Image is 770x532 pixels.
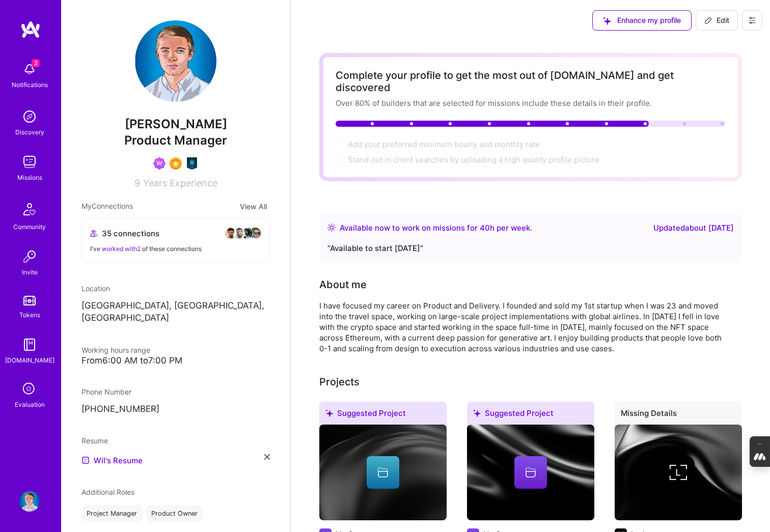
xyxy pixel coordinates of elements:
[19,106,40,127] img: discovery
[327,242,734,255] div: “ Available to start [DATE] ”
[81,355,270,366] div: From 6:00 AM to 7:00 PM
[22,267,38,277] div: Invite
[319,402,447,429] div: Suggested Project
[467,402,594,429] div: Suggested Project
[170,157,182,170] img: SelectionTeam
[480,223,490,233] span: 40
[81,283,270,294] div: Location
[653,222,734,234] div: Updated about [DATE]
[186,157,198,170] img: Product Guild
[19,152,40,172] img: teamwork
[336,69,726,94] div: Complete your profile to get the most out of [DOMAIN_NAME] and get discovered
[319,300,727,354] div: I have focused my career on Product and Delivery. I founded and sold my 1st startup when I was 23...
[603,15,681,25] span: Enhance my profile
[615,402,742,429] div: Missing Details
[102,228,159,239] span: 35 connections
[225,227,237,239] img: avatar
[319,277,367,292] div: About me
[17,491,42,512] a: User Avatar
[19,491,40,512] img: User Avatar
[20,20,41,39] img: logo
[102,245,141,253] span: worked with 2
[19,310,40,320] div: Tokens
[81,488,134,496] span: Additional Roles
[5,355,54,366] div: [DOMAIN_NAME]
[23,296,36,305] img: tokens
[19,59,40,79] img: bell
[13,221,46,232] div: Community
[124,133,227,148] span: Product Manager
[704,15,729,25] span: Edit
[146,506,203,522] div: Product Owner
[662,456,695,489] img: Company logo
[319,374,360,389] div: Projects
[90,243,261,254] div: I've of these connections
[696,10,738,31] button: Edit
[20,380,39,399] i: icon SelectionTeam
[592,10,692,31] button: Enhance my profile
[615,425,742,520] img: cover
[81,201,133,212] span: My Connections
[336,98,726,108] div: Over 80% of builders that are selected for missions include these details in their profile.
[81,454,143,466] a: Wil's Resume
[81,436,108,445] span: Resume
[325,409,333,417] i: icon SuggestedTeams
[153,157,166,170] img: Been on Mission
[135,20,216,102] img: User Avatar
[81,218,270,263] button: 35 connectionsavataravataravataravatarI've worked with2 of these connections
[19,334,40,355] img: guide book
[12,79,48,90] div: Notifications
[81,300,270,324] p: [GEOGRAPHIC_DATA], [GEOGRAPHIC_DATA], [GEOGRAPHIC_DATA]
[32,59,40,67] span: 3
[603,17,611,25] i: icon SuggestedTeams
[249,227,261,239] img: avatar
[81,506,142,522] div: Project Manager
[134,178,140,188] span: 9
[15,399,45,410] div: Evaluation
[19,246,40,267] img: Invite
[237,201,270,212] button: View All
[15,127,44,137] div: Discovery
[81,346,150,354] span: Working hours range
[467,425,594,520] img: cover
[81,403,270,415] p: [PHONE_NUMBER]
[340,222,532,234] div: Available now to work on missions for h per week .
[233,227,245,239] img: avatar
[348,154,599,165] div: Stand out in client searches by uploading a high quality profile picture
[17,172,42,183] div: Missions
[473,409,481,417] i: icon SuggestedTeams
[319,425,447,520] img: cover
[327,223,336,232] img: Availability
[241,227,253,239] img: avatar
[264,454,270,460] i: icon Close
[81,387,131,396] span: Phone Number
[143,178,217,188] span: Years Experience
[17,197,42,221] img: Community
[90,230,98,237] i: icon Collaborator
[81,456,90,464] img: Resume
[81,117,270,132] span: [PERSON_NAME]
[348,139,540,149] span: Add your preferred minimum hourly and monthly rate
